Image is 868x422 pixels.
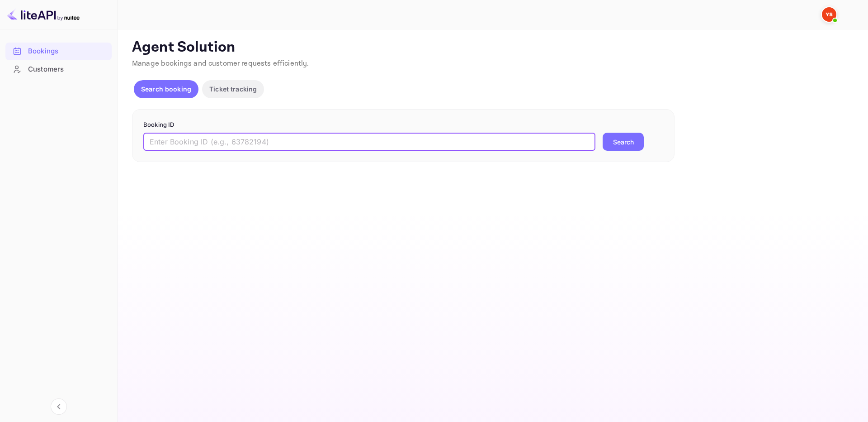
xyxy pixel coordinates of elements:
a: Bookings [5,43,112,59]
div: Customers [28,64,107,75]
img: LiteAPI logo [7,7,80,22]
div: Bookings [28,46,107,57]
p: Agent Solution [132,38,852,57]
p: Booking ID [143,120,663,129]
a: Customers [5,61,112,77]
img: Yandex Support [822,7,836,22]
button: Collapse navigation [51,398,67,415]
input: Enter Booking ID (e.g., 63782194) [143,133,595,151]
p: Search booking [141,84,191,94]
div: Bookings [5,43,112,60]
button: Search [603,133,644,151]
p: Ticket tracking [209,84,257,94]
span: Manage bookings and customer requests efficiently. [132,59,309,68]
div: Customers [5,61,112,78]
